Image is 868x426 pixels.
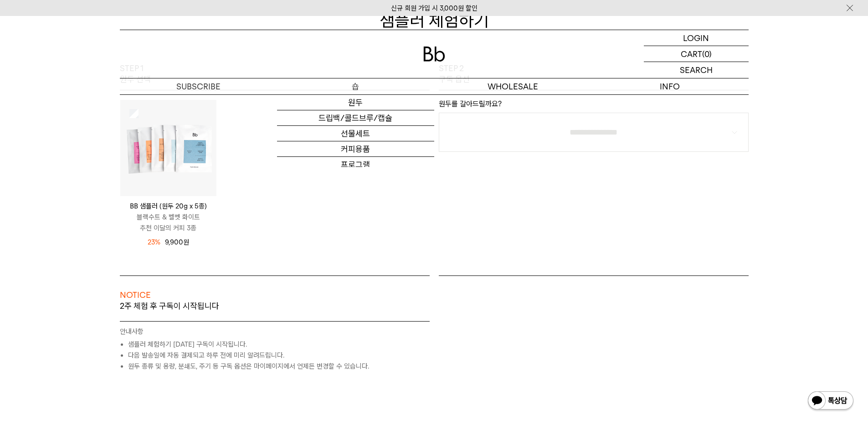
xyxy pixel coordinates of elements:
p: LOGIN [683,30,709,46]
p: 블랙수트 & 벨벳 화이트 추천 이달의 커피 3종 [120,212,216,234]
a: 원두 [277,95,434,110]
p: (0) [702,46,712,62]
span: 원 [183,238,189,246]
a: 드립백/콜드브루/캡슐 [277,110,434,126]
span: 23% [148,237,160,248]
p: 안내사항 [120,326,430,339]
a: LOGIN [644,30,749,46]
img: 카카오톡 채널 1:1 채팅 버튼 [807,390,854,412]
p: SEARCH [680,62,713,78]
p: CART [681,46,702,62]
a: 신규 회원 가입 시 3,000원 할인 [391,4,478,12]
p: 2주 체험 후 구독이 시작됩니다 [120,301,430,321]
a: 선물세트 [277,126,434,141]
a: SUBSCRIBE [120,78,277,94]
a: 커피용품 [277,141,434,157]
p: 9,900 [165,237,189,248]
p: WHOLESALE [434,78,591,94]
a: CART (0) [644,46,749,62]
img: 로고 [423,47,445,62]
p: NOTICE [120,290,430,301]
p: BB 샘플러 (원두 20g x 5종) [120,201,216,212]
li: 원두 종류 및 용량, 분쇄도, 주기 등 구독 옵션은 마이페이지에서 언제든 변경할 수 있습니다. [128,361,430,372]
a: 프로그램 [277,157,434,172]
img: 상품이미지 [120,100,216,196]
p: 원두를 갈아드릴까요? [439,99,749,113]
p: INFO [591,78,749,94]
li: 샘플러 체험하기 [DATE] 구독이 시작됩니다. [128,339,430,350]
li: 다음 발송일에 자동 결제되고 하루 전에 미리 알려드립니다. [128,350,430,361]
a: 숍 [277,78,434,94]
